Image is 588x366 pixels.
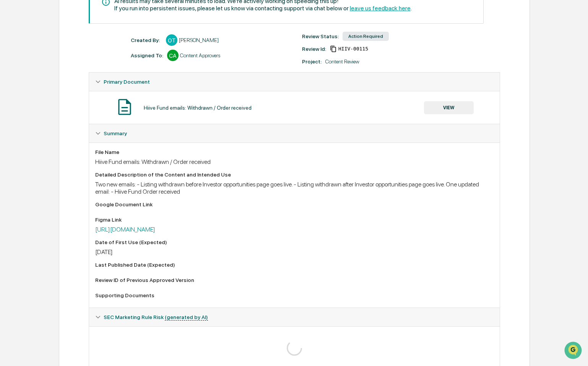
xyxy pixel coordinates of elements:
div: Action Required [343,32,389,41]
div: [PERSON_NAME] [179,37,219,43]
div: Review ID of Previous Approved Version [95,277,494,283]
div: Summary [89,124,500,143]
span: Pylon [76,130,93,135]
div: Detailed Description of the Content and Intended Use [95,172,494,178]
div: Google Document Link [95,201,494,207]
span: Attestations [63,96,95,104]
div: Date of First Use (Expected) [95,239,494,245]
iframe: Open customer support [564,341,584,361]
a: Powered byPylon [54,129,93,135]
div: CA [167,50,179,61]
div: Project: [302,58,322,65]
span: Preclearance [15,96,49,104]
span: Data Lookup [15,111,48,118]
button: VIEW [424,101,474,114]
div: We're available if you need us! [26,66,97,72]
div: Two new emails: - Listing withdrawn before Investor opportunities page goes live. - Listing withd... [95,181,494,195]
p: How can we help? [8,16,139,28]
a: [URL][DOMAIN_NAME] [95,226,155,233]
span: Primary Document [104,79,150,85]
div: Last Published Date (Expected) [95,262,494,268]
div: 🖐️ [8,97,14,103]
a: 🖐️Preclearance [5,93,52,107]
div: Created By: ‎ ‎ [131,37,162,43]
div: Supporting Documents [95,292,494,298]
img: Document Icon [115,97,134,117]
div: If you run into persistent issues, please let us know via contacting support via chat below or . [114,5,412,12]
div: Figma Link [95,217,494,223]
div: Primary Document [89,73,500,91]
div: Primary Document [89,91,500,124]
u: (generated by AI) [165,314,208,321]
div: File Name [95,149,494,155]
img: 1746055101610-c473b297-6a78-478c-a979-82029cc54cd1 [8,58,21,72]
button: Start new chat [130,61,139,70]
div: 🔎 [8,112,14,118]
div: [DATE] [95,248,494,256]
div: 🗄️ [55,97,62,103]
span: c79cb5c5-0071-4ba3-90a7-96e076ff0b5e [338,46,368,52]
span: Summary [104,130,127,136]
div: Summary [89,143,500,308]
a: 🗄️Attestations [52,93,98,107]
div: Content Approvers [180,52,220,58]
div: Hiive Fund emails: Withdrawn / Order received [95,158,494,165]
div: SEC Marketing Rule Risk (generated by AI) [89,308,500,326]
span: SEC Marketing Rule Risk [104,314,208,320]
div: Hiive Fund emails: Withdrawn / Order received [144,105,252,111]
div: Start new chat [26,58,125,66]
div: OT [166,34,177,46]
div: Content Review [325,58,359,65]
div: Review Status: [302,33,339,39]
a: 🔎Data Lookup [5,108,51,121]
div: Assigned To: [131,52,163,58]
span: leave us feedback here [350,5,411,12]
div: Review Id: [302,46,326,52]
